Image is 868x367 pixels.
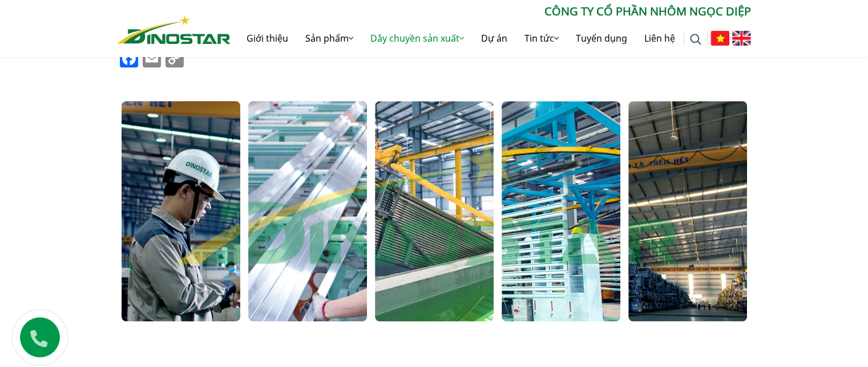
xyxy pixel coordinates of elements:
a: Liên hệ [636,20,684,57]
a: Sản phẩm [297,20,362,57]
a: Facebook [118,49,140,70]
img: Tiếng Việt [710,31,729,46]
p: CÔNG TY CỔ PHẦN NHÔM NGỌC DIỆP [231,3,751,20]
a: Dự án [473,20,516,57]
a: Dây chuyền sản xuất [362,20,473,57]
a: Tin tức [516,20,567,57]
a: Giới thiệu [238,20,297,57]
img: Nhôm Dinostar [118,15,231,44]
img: English [732,31,751,46]
a: Tuyển dụng [567,20,636,57]
a: Copy Link [163,49,186,70]
a: Email [140,49,163,70]
img: search [690,34,701,45]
